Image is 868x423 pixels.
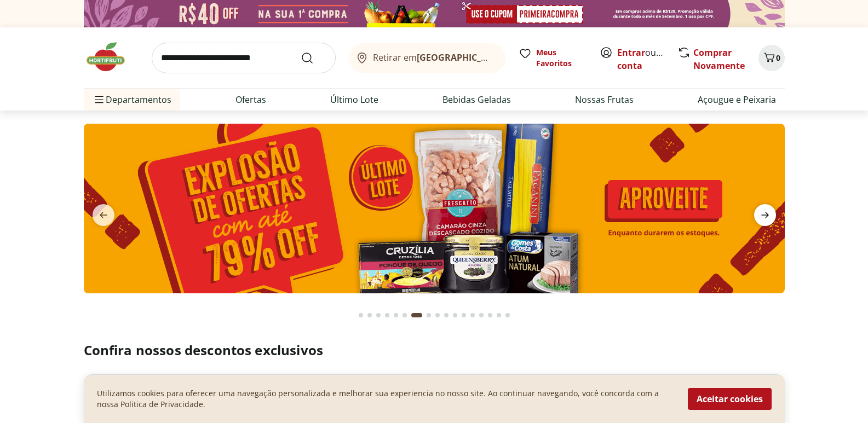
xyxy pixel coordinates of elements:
[617,47,645,59] a: Entrar
[486,302,495,328] button: Go to page 15 from fs-carousel
[409,302,424,328] button: Current page from fs-carousel
[97,388,675,410] p: Utilizamos cookies para oferecer uma navegação personalizada e melhorar sua experiencia no nosso ...
[442,93,511,106] a: Bebidas Geladas
[495,302,503,328] button: Go to page 16 from fs-carousel
[575,93,634,106] a: Nossas Frutas
[745,204,785,226] button: next
[417,51,601,63] b: [GEOGRAPHIC_DATA]/[GEOGRAPHIC_DATA]
[617,46,666,72] span: ou
[776,53,780,63] span: 0
[400,302,409,328] button: Go to page 6 from fs-carousel
[93,86,106,113] button: Menu
[442,302,451,328] button: Go to page 10 from fs-carousel
[693,47,745,72] a: Comprar Novamente
[468,302,477,328] button: Go to page 13 from fs-carousel
[84,341,785,359] h2: Confira nossos descontos exclusivos
[84,204,123,226] button: previous
[301,51,327,65] button: Submit Search
[330,93,378,106] a: Último Lote
[477,302,486,328] button: Go to page 14 from fs-carousel
[459,302,468,328] button: Go to page 12 from fs-carousel
[451,302,459,328] button: Go to page 11 from fs-carousel
[536,47,587,69] span: Meus Favoritos
[503,302,512,328] button: Go to page 17 from fs-carousel
[698,93,776,106] a: Açougue e Peixaria
[617,47,677,72] a: Criar conta
[374,302,383,328] button: Go to page 3 from fs-carousel
[365,302,374,328] button: Go to page 2 from fs-carousel
[383,302,392,328] button: Go to page 4 from fs-carousel
[84,124,785,293] img: ultimo lote
[433,302,442,328] button: Go to page 9 from fs-carousel
[758,45,785,71] button: Carrinho
[373,53,494,62] span: Retirar em
[424,302,433,328] button: Go to page 8 from fs-carousel
[349,43,505,73] button: Retirar em[GEOGRAPHIC_DATA]/[GEOGRAPHIC_DATA]
[688,388,772,410] button: Aceitar cookies
[357,302,365,328] button: Go to page 1 from fs-carousel
[84,40,139,73] img: Hortifruti
[235,93,266,106] a: Ofertas
[392,302,400,328] button: Go to page 5 from fs-carousel
[93,86,171,113] span: Departamentos
[519,47,587,69] a: Meus Favoritos
[152,43,336,73] input: search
